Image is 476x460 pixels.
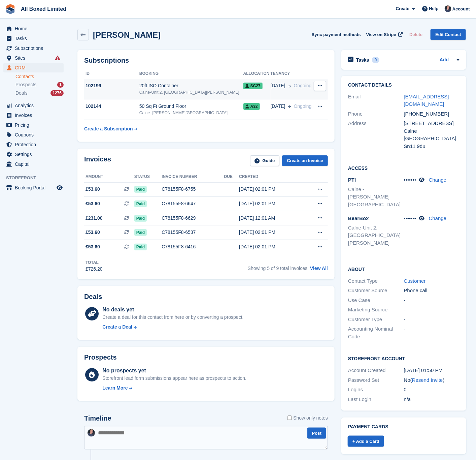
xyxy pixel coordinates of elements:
a: menu [3,150,64,159]
div: Total [86,259,103,266]
div: Create a Deal [102,324,132,331]
th: Status [134,172,162,182]
span: Deals [15,90,28,96]
div: Phone [348,110,404,118]
th: Due [224,172,239,182]
span: BearBox [348,215,369,221]
span: £53.60 [86,200,100,207]
div: C78155F8-6755 [162,186,224,193]
span: Sites [15,53,55,63]
div: C78155F8-6647 [162,200,224,207]
a: View All [310,266,328,271]
div: Customer Type [348,316,404,324]
a: Add [440,56,449,64]
th: Invoice number [162,172,224,182]
a: menu [3,53,64,63]
li: Calne-Unit 2, [GEOGRAPHIC_DATA][PERSON_NAME] [348,224,404,247]
div: Create a Subscription [84,125,133,132]
div: Use Case [348,297,404,304]
a: Guide [250,155,280,166]
div: Contact Type [348,277,404,285]
h2: Deals [84,293,102,301]
a: All Boxed Limited [18,3,69,14]
div: Password Set [348,376,404,384]
div: - [404,325,460,340]
a: menu [3,159,64,169]
div: 102144 [84,103,139,110]
div: [DATE] 02:01 PM [239,229,303,236]
a: + Add a Card [348,436,384,447]
a: Create a Subscription [84,123,137,135]
span: Help [429,5,439,12]
a: Create an Invoice [282,155,328,166]
div: Storefront lead form submissions appear here as prospects to action. [102,375,246,382]
h2: Prospects [84,354,117,361]
a: Change [429,177,447,183]
span: Paid [134,244,147,250]
span: Storefront [6,175,67,181]
span: £53.60 [86,243,100,250]
div: C78155F8-6629 [162,215,224,222]
a: menu [3,130,64,140]
div: Calne -[PERSON_NAME][GEOGRAPHIC_DATA] [139,110,243,116]
div: 50 Sq Ft Ground Floor [139,103,243,110]
span: PTI [348,177,356,183]
div: - [404,316,460,324]
a: Create a Deal [102,324,243,331]
a: menu [3,101,64,110]
a: [EMAIL_ADDRESS][DOMAIN_NAME] [404,94,449,107]
div: No [404,376,460,384]
img: stora-icon-8386f47178a22dfd0bd8f6a31ec36ba5ce8667c1dd55bd0f319d3a0aa187defe.svg [5,4,15,14]
span: Pricing [15,120,55,130]
div: Calne-Unit 2, [GEOGRAPHIC_DATA][PERSON_NAME] [139,89,243,95]
span: Subscriptions [15,43,55,53]
button: Post [307,428,326,439]
span: [DATE] [271,82,285,89]
span: Showing 5 of 9 total invoices [248,266,307,271]
th: Amount [84,172,134,182]
div: Sn11 9du [404,143,460,150]
button: Sync payment methods [312,29,361,40]
span: A32 [243,103,260,110]
a: menu [3,34,64,43]
a: menu [3,43,64,53]
a: View on Stripe [364,29,404,40]
div: Calne [404,127,460,135]
div: No prospects yet [102,367,246,375]
h2: Timeline [84,415,111,422]
a: Customer [404,278,426,284]
a: Contacts [15,73,64,80]
img: Dan Goss [445,5,451,12]
a: Change [429,215,447,221]
div: [DATE] 02:01 PM [239,200,303,207]
a: menu [3,24,64,33]
img: Dan Goss [88,429,95,437]
span: ••••••• [404,177,416,183]
div: No deals yet [102,306,243,314]
div: 1 [57,82,64,88]
div: 20ft ISO Container [139,82,243,89]
div: Address [348,120,404,150]
span: Coupons [15,130,55,140]
a: Deals 1276 [15,90,64,97]
span: Paid [134,229,147,236]
a: Edit Contact [431,29,466,40]
h2: Contact Details [348,83,460,88]
input: Show only notes [287,415,292,422]
span: £53.60 [86,229,100,236]
div: [PHONE_NUMBER] [404,110,460,118]
div: Learn More [102,385,128,392]
div: £726.20 [86,266,103,273]
div: [DATE] 12:01 AM [239,215,303,222]
th: ID [84,68,139,79]
th: Allocation [243,68,271,79]
h2: Access [348,164,460,171]
div: [DATE] 02:01 PM [239,243,303,250]
span: Ongoing [294,103,312,109]
div: Last Login [348,396,404,403]
th: Booking [139,68,243,79]
span: Protection [15,140,55,149]
a: Resend Invite [412,377,443,383]
div: 0 [404,386,460,394]
div: Customer Source [348,287,404,295]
